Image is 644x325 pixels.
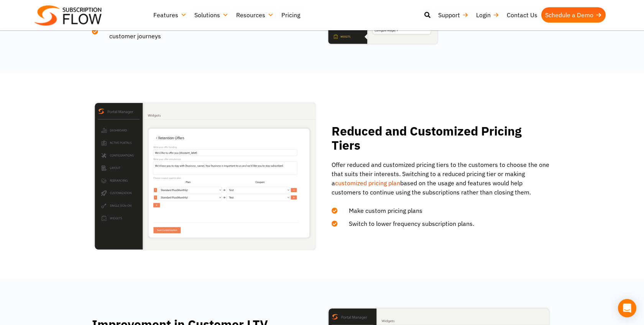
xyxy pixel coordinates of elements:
[149,7,191,23] a: Features
[434,7,472,23] a: Support
[34,5,102,26] img: Subscriptionflow
[92,100,318,252] img: Pause-Subscriptions
[541,7,606,23] a: Schedule a Demo
[232,7,278,23] a: Resources
[278,7,304,23] a: Pricing
[472,7,503,23] a: Login
[332,160,552,197] p: Offer reduced and customized pricing tiers to the customers to choose the one that suits their in...
[332,124,552,152] h2: Reduced and Customized Pricing Tiers
[191,7,232,23] a: Solutions
[339,219,474,228] span: Switch to lower frequency subscription plans.
[618,299,636,317] div: Open Intercom Messenger
[503,7,541,23] a: Contact Us
[339,206,422,215] span: Make custom pricing plans
[100,22,312,41] span: Improve customer engagement and increase sales by keeping track of customer journeys
[335,179,400,187] a: customized pricing plan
